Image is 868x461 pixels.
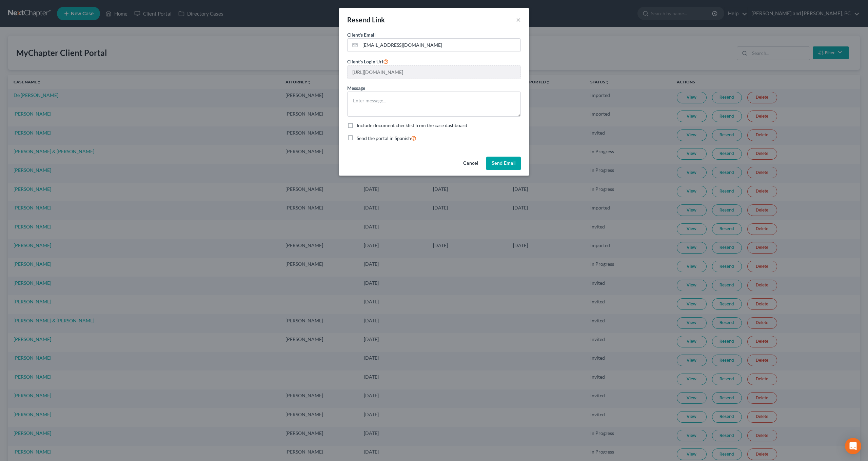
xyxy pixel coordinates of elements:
[357,122,467,129] label: Include document checklist from the case dashboard
[348,66,520,79] input: --
[516,16,521,24] button: ×
[360,39,520,52] input: Enter email...
[347,57,389,65] label: Client's Login Url
[486,157,521,170] button: Send Email
[347,32,376,38] span: Client's Email
[458,157,484,170] button: Cancel
[357,135,411,141] span: Send the portal in Spanish
[347,15,385,24] div: Resend Link
[347,84,365,92] label: Message
[845,438,861,454] div: Open Intercom Messenger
